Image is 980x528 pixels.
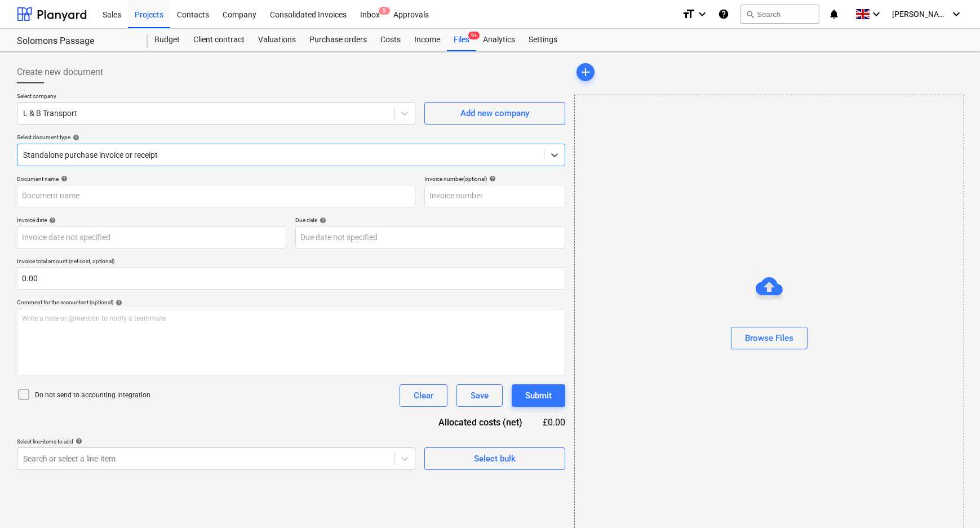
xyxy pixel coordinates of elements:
[374,29,407,51] a: Costs
[414,388,433,403] div: Clear
[746,10,755,19] span: search
[740,5,819,24] button: Search
[295,216,565,224] div: Due date
[695,7,709,21] i: keyboard_arrow_down
[487,175,496,182] span: help
[17,65,103,79] span: Create new document
[400,384,447,407] button: Clear
[828,7,840,21] i: notifications
[924,474,980,528] iframe: Chat Widget
[419,416,540,429] div: Allocated costs (net)
[17,226,286,249] input: Invoice date not specified
[731,327,808,349] button: Browse Files
[540,416,565,429] div: £0.00
[317,217,326,224] span: help
[460,106,529,121] div: Add new company
[424,185,565,207] input: Invoice number
[113,299,122,306] span: help
[468,32,480,39] span: 9+
[424,447,565,470] button: Select bulk
[474,451,516,466] div: Select bulk
[512,384,565,407] button: Submit
[522,29,564,51] a: Settings
[17,92,415,102] p: Select company
[579,65,592,79] span: add
[17,438,415,445] div: Select line-items to add
[17,185,415,207] input: Document name
[471,388,489,403] div: Save
[476,29,522,51] a: Analytics
[47,217,56,224] span: help
[718,7,729,21] i: Knowledge base
[870,7,883,21] i: keyboard_arrow_down
[892,10,948,19] span: [PERSON_NAME]
[745,331,793,345] div: Browse Files
[17,216,286,224] div: Invoice date
[17,299,565,306] div: Comment for the accountant (optional)
[73,438,82,445] span: help
[70,134,79,141] span: help
[251,29,303,51] a: Valuations
[379,7,390,15] span: 5
[59,175,68,182] span: help
[17,267,565,290] input: Invoice total amount (net cost, optional)
[187,29,251,51] a: Client contract
[295,226,565,249] input: Due date not specified
[525,388,552,403] div: Submit
[950,7,963,21] i: keyboard_arrow_down
[424,102,565,125] button: Add new company
[682,7,695,21] i: format_size
[447,29,476,51] a: Files9+
[303,29,374,51] a: Purchase orders
[17,258,565,267] p: Invoice total amount (net cost, optional)
[17,134,565,141] div: Select document type
[407,29,447,51] a: Income
[447,29,476,51] div: Files
[148,29,187,51] a: Budget
[456,384,503,407] button: Save
[35,391,150,400] p: Do not send to accounting integration
[424,175,565,183] div: Invoice number (optional)
[17,175,415,183] div: Document name
[17,36,134,47] div: Solomons Passage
